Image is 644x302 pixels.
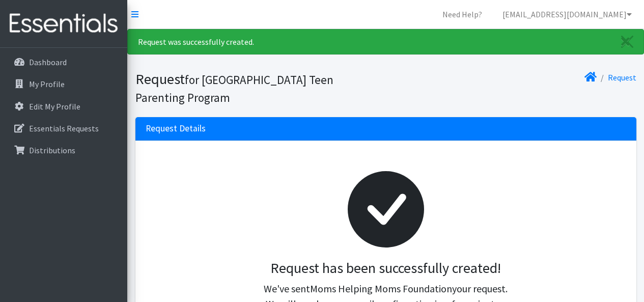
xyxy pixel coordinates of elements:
h1: Request [135,70,382,105]
a: Request [608,72,636,83]
a: Edit My Profile [4,96,123,117]
a: [EMAIL_ADDRESS][DOMAIN_NAME] [494,4,640,24]
p: Edit My Profile [29,101,80,112]
div: Request was successfully created. [127,29,644,54]
a: Distributions [4,140,123,160]
h3: Request Details [146,123,206,134]
img: HumanEssentials [4,7,123,41]
a: My Profile [4,74,123,94]
a: Dashboard [4,52,123,72]
a: Essentials Requests [4,118,123,139]
span: Moms Helping Moms Foundation [310,282,452,295]
a: Close [611,30,643,54]
p: My Profile [29,79,65,89]
small: for [GEOGRAPHIC_DATA] Teen Parenting Program [135,72,333,105]
h3: Request has been successfully created! [154,260,618,277]
p: Distributions [29,145,75,155]
a: Need Help? [434,4,490,24]
p: Dashboard [29,57,67,67]
p: Essentials Requests [29,123,99,133]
